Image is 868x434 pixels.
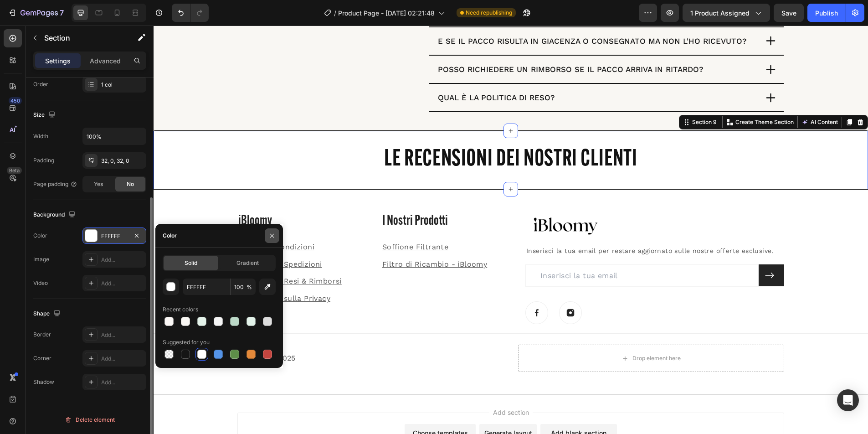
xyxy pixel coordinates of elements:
[45,56,71,66] p: Settings
[7,167,22,174] div: Beta
[101,232,128,240] div: FFFFFF
[172,4,209,22] div: Undo/Redo
[284,67,401,77] p: qual È la politica di reso?
[229,234,334,243] a: Filtro di Ricambio - iBloomy
[646,91,686,102] button: AI Content
[331,403,379,412] div: Generate layout
[85,327,349,338] p: © iBloomy, 2025
[185,259,197,267] span: Solid
[338,8,435,18] span: Product Page - [DATE] 02:21:48
[336,382,379,392] span: Add section
[83,128,146,145] input: Auto
[837,389,859,411] div: Open Intercom Messenger
[101,256,144,264] div: Add...
[247,283,252,291] span: %
[33,232,47,240] div: Color
[163,338,210,346] div: Suggested for you
[33,308,62,320] div: Shape
[84,186,213,206] h3: iBloomy
[815,8,838,18] div: Publish
[479,329,527,336] div: Drop element here
[582,93,640,101] p: Create Theme Section
[372,276,395,299] a: Image Title
[373,220,630,230] p: Inserisci la tua email per restare aggiornato sulle nostre offerte esclusive.
[537,93,565,101] div: Section 9
[84,120,631,149] h2: LE RECENSIONI DEI NOSTRI CLIENTI
[4,4,68,22] button: 7
[94,180,103,188] span: Yes
[85,217,161,226] a: Termini & Condizioni
[33,279,48,287] div: Video
[101,331,144,339] div: Add...
[781,9,796,17] span: Save
[33,180,77,188] div: Page padding
[236,259,259,267] span: Gradient
[334,8,336,18] span: /
[154,26,868,434] iframe: Design area
[9,97,22,104] div: 450
[774,4,804,22] button: Save
[229,217,295,226] a: Soffione Filtrante
[284,39,550,48] span: Posso richiedere un rimborso se il pacco arriva in ritardo?
[228,186,357,206] h3: I Nostri Prodotti
[90,56,121,66] p: Advanced
[33,354,51,362] div: Corner
[372,276,395,299] img: Alt Image
[372,186,449,212] img: gempages_577423559685571110-5d3ee1e6-467a-4875-86cb-3a6b2a2bdf5f.png
[101,81,144,89] div: 1 col
[101,157,144,165] div: 32, 0, 32, 0
[127,180,134,188] span: No
[690,8,750,18] span: 1 product assigned
[101,279,144,288] div: Add...
[65,414,115,425] div: Delete element
[466,9,512,17] span: Need republishing
[372,239,605,262] input: Inserisci la tua email
[406,276,428,299] img: Alt Image
[33,80,48,88] div: Order
[33,255,49,263] div: Image
[85,251,188,260] a: Informativa Resi & Rimborsi
[33,331,51,339] div: Border
[33,209,77,221] div: Background
[44,32,119,43] p: Section
[397,403,453,412] div: Add blank section
[183,279,230,295] input: Eg: FFFFFF
[85,234,169,243] a: Informativa Spedizioni
[259,403,314,412] div: Choose templates
[33,413,146,427] button: Delete element
[33,132,48,140] div: Width
[33,378,54,386] div: Shadow
[33,156,54,165] div: Padding
[33,109,57,121] div: Size
[163,305,198,314] div: Recent colors
[683,4,770,22] button: 1 product assigned
[163,232,177,240] div: Color
[85,269,177,277] a: Informativa sulla Privacy
[807,4,846,22] button: Publish
[101,378,144,387] div: Add...
[60,7,64,18] p: 7
[101,355,144,363] div: Add...
[406,276,428,299] a: Image Title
